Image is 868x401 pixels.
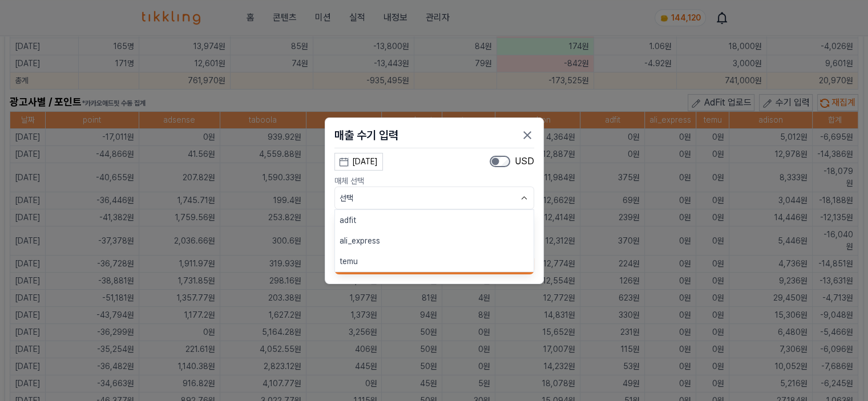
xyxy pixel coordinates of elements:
[334,175,534,187] p: 매체 선택
[335,210,534,230] button: adfit
[490,156,510,167] input: USD
[335,251,534,272] button: temu
[352,156,378,168] div: [DATE]
[335,230,534,251] button: ali_express
[334,153,383,171] button: [DATE]
[334,187,534,209] button: 선택
[334,127,398,143] h2: 매출 수기 입력
[515,155,534,168] span: USD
